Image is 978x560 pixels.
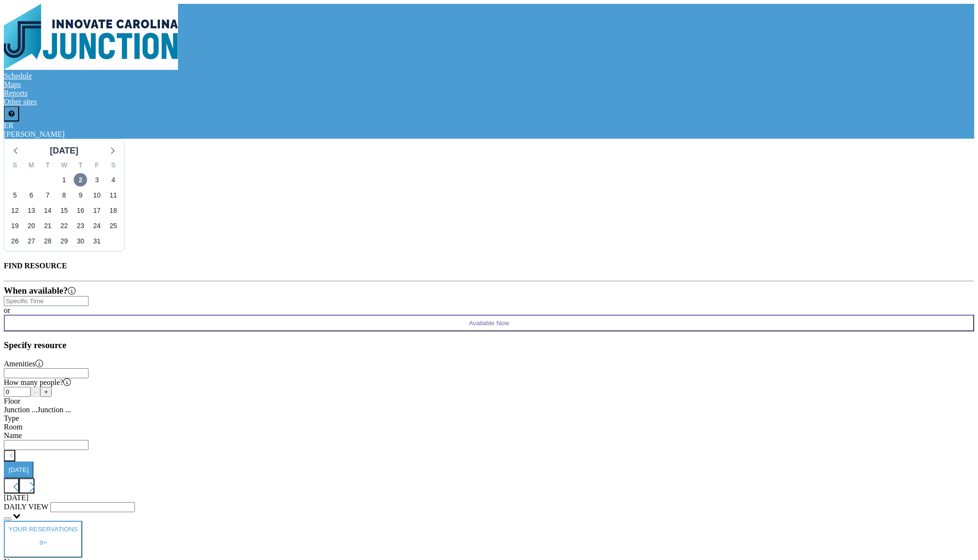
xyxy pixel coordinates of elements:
span: Thursday, October 30, 2025 [74,234,87,248]
span: Friday, October 17, 2025 [90,204,104,217]
p: 9+ [9,539,78,546]
span: Room [4,423,22,431]
div: T [72,160,89,172]
span: Monday, October 6, 2025 [24,188,38,202]
span: Tuesday, October 7, 2025 [41,188,55,202]
span: Thursday, October 16, 2025 [74,204,87,217]
span: or [4,306,10,314]
span: Available Now [469,319,509,327]
span: Friday, October 31, 2025 [90,234,104,248]
span: Saturday, October 4, 2025 [107,173,120,187]
div: T [40,160,56,172]
span: Monday, October 20, 2025 [24,219,38,232]
button: Available Now [4,315,974,331]
input: Search for option [4,296,89,306]
span: [DATE] [4,494,29,502]
label: Amenities [4,360,43,368]
span: Junction ... [37,406,71,414]
div: F [89,160,105,172]
a: Maps [4,80,21,88]
div: Search for option [4,440,974,450]
span: Tuesday, October 21, 2025 [41,219,55,232]
span: Sunday, October 19, 2025 [8,219,22,232]
label: How many people? [4,378,71,386]
span: Thursday, October 9, 2025 [74,188,87,202]
span: Saturday, October 18, 2025 [107,204,120,217]
label: Name [4,431,22,439]
a: Schedule [4,72,32,80]
button: Clear Selected [4,517,11,520]
span: DAILY VIEW [4,503,48,511]
div: S [7,160,23,172]
span: Junction ... [4,406,37,414]
span: Tuesday, October 14, 2025 [41,204,55,217]
span: Wednesday, October 15, 2025 [57,204,71,217]
h3: Specify resource [4,340,974,351]
span: Friday, October 24, 2025 [90,219,104,232]
label: Floor [4,397,21,405]
span: [PERSON_NAME] [4,130,65,138]
span: Wednesday, October 8, 2025 [57,188,71,202]
span: Sunday, October 26, 2025 [8,234,22,248]
span: Sunday, October 12, 2025 [8,204,22,217]
button: YOUR RESERVATIONS9+ [4,521,82,558]
span: Monday, October 13, 2025 [24,204,38,217]
span: Wednesday, October 29, 2025 [57,234,71,248]
button: [DATE] [4,461,33,478]
span: ER [4,121,13,130]
label: Type [4,414,19,422]
input: Search for option [4,368,89,378]
div: Search for option [4,296,974,306]
span: Wednesday, October 1, 2025 [57,173,71,187]
h4: FIND RESOURCE [4,262,974,270]
span: Saturday, October 11, 2025 [107,188,120,202]
a: Other sites [4,98,37,106]
span: Thursday, October 2, 2025 [74,173,87,187]
div: M [23,160,39,172]
div: Search for option [4,502,974,521]
div: [DATE] [50,144,78,157]
span: Tuesday, October 28, 2025 [41,234,55,248]
button: - [31,387,40,397]
a: Reports [4,89,28,97]
span: Thursday, October 23, 2025 [74,219,87,232]
span: Monday, October 27, 2025 [24,234,38,248]
div: S [105,160,122,172]
span: Friday, October 10, 2025 [90,188,104,202]
img: organization-logo [4,4,178,70]
input: Search for option [4,440,89,450]
span: Saturday, October 25, 2025 [107,219,120,232]
span: Sunday, October 5, 2025 [8,188,22,202]
span: Wednesday, October 22, 2025 [57,219,71,232]
button: + [40,387,52,397]
input: Search for option [50,502,135,512]
div: Search for option [4,368,974,378]
span: Friday, October 3, 2025 [90,173,104,187]
div: W [56,160,72,172]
